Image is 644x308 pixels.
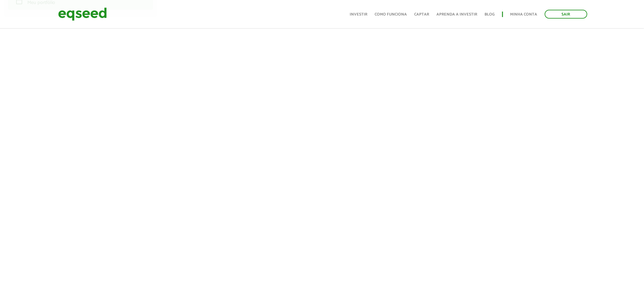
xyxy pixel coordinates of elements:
a: Captar [415,12,429,16]
a: Minha conta [510,12,537,16]
a: Investir [350,12,368,16]
a: Blog [485,12,495,16]
a: Como funciona [375,12,407,16]
a: Aprenda a investir [437,12,478,16]
a: Sair [545,10,587,19]
img: EqSeed [58,6,107,22]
